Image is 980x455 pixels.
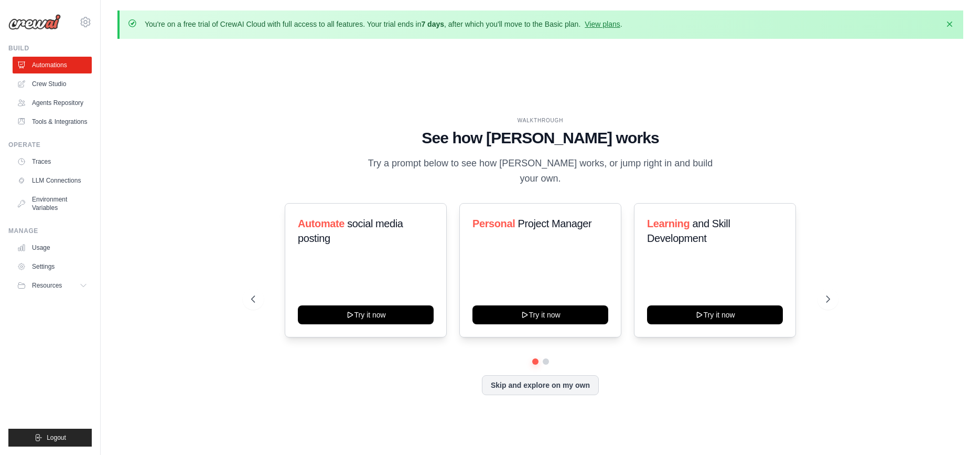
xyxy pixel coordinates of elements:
[8,227,92,235] div: Manage
[298,218,344,229] span: Automate
[32,281,62,290] span: Resources
[364,156,717,187] p: Try a prompt below to see how [PERSON_NAME] works, or jump right in and build your own.
[482,375,599,395] button: Skip and explore on my own
[518,218,591,229] span: Project Manager
[647,305,783,324] button: Try it now
[251,117,830,124] div: WALKTHROUGH
[47,433,66,442] span: Logout
[8,429,92,447] button: Logout
[472,218,515,229] span: Personal
[13,57,92,73] a: Automations
[472,305,608,324] button: Try it now
[928,405,980,455] iframe: Chat Widget
[8,14,61,30] img: Logo
[251,129,830,147] h1: See how [PERSON_NAME] works
[13,172,92,189] a: LLM Connections
[8,44,92,52] div: Build
[421,20,444,28] strong: 7 days
[13,277,92,294] button: Resources
[13,258,92,275] a: Settings
[13,76,92,92] a: Crew Studio
[145,19,622,29] p: You're on a free trial of CrewAI Cloud with full access to all features. Your trial ends in , aft...
[13,113,92,130] a: Tools & Integrations
[8,141,92,149] div: Operate
[585,20,620,28] a: View plans
[647,218,690,229] span: Learning
[13,239,92,256] a: Usage
[13,153,92,170] a: Traces
[13,191,92,216] a: Environment Variables
[298,218,403,244] span: social media posting
[13,94,92,111] a: Agents Repository
[298,305,434,324] button: Try it now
